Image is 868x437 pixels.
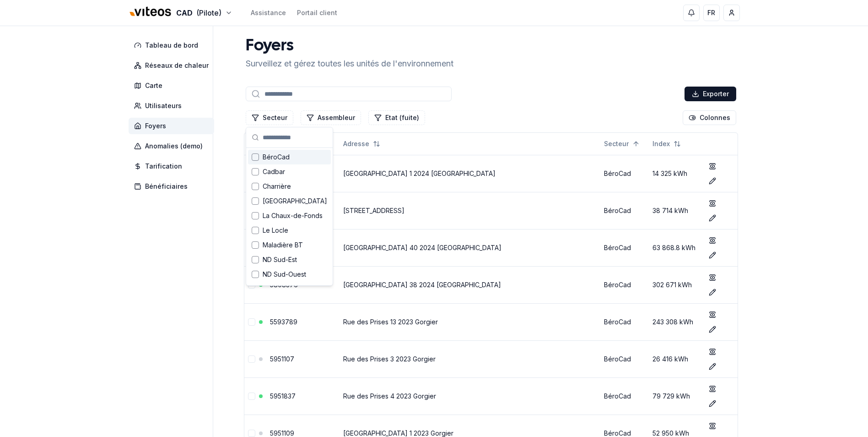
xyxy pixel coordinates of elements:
span: ND Sud-Ouest [263,270,306,279]
span: Carte [145,81,162,90]
button: CAD(Pilote) [129,3,232,23]
button: Not sorted. Click to sort ascending. [647,137,686,151]
a: 5951837 [270,392,296,400]
div: 302 671 kWh [652,280,698,290]
a: [STREET_ADDRESS] [343,207,404,214]
span: [GEOGRAPHIC_DATA] [263,284,327,294]
a: Anomalies (demo) [129,138,218,154]
span: CAD [176,7,193,18]
span: BéroCad [263,153,290,162]
span: Anomalies (demo) [145,142,203,151]
a: [GEOGRAPHIC_DATA] 1 2023 Gorgier [343,429,453,437]
a: Rue des Prises 4 2023 Gorgier [343,392,436,400]
h1: Foyers [246,37,453,55]
a: 5951109 [270,429,294,437]
span: Utilisateurs [145,101,182,110]
span: Secteur [604,139,629,148]
a: Bénéficiaires [129,178,218,195]
span: FR [707,8,715,17]
div: 63 868.8 kWh [652,243,698,252]
span: Bénéficiaires [145,182,188,191]
a: [GEOGRAPHIC_DATA] 38 2024 [GEOGRAPHIC_DATA] [343,281,501,289]
div: 243 308 kWh [652,317,698,327]
a: Rue des Prises 3 2023 Gorgier [343,355,436,363]
a: Tableau de bord [129,37,218,54]
div: 38 714 kWh [652,206,698,215]
td: BéroCad [600,155,649,192]
a: 5808376 [270,281,298,289]
button: Sorted ascending. Click to sort descending. [598,137,645,151]
div: 26 416 kWh [652,355,698,364]
span: Maladière BT [263,240,303,250]
span: ND Sud-Est [263,255,297,264]
td: BéroCad [600,303,649,340]
a: Foyers [129,118,218,134]
div: 14 325 kWh [652,169,698,178]
button: Filtrer les lignes [368,110,425,125]
a: Portail client [297,8,337,17]
td: BéroCad [600,340,649,377]
td: BéroCad [600,229,649,266]
button: Cocher les colonnes [683,110,736,125]
button: Filtrer les lignes [246,110,293,125]
span: Réseaux de chaleur [145,61,209,70]
button: Sélectionner la ligne [248,318,255,326]
td: BéroCad [600,266,649,303]
button: Exporter [685,87,736,101]
button: Sélectionner la ligne [248,430,255,437]
span: Tableau de bord [145,41,198,50]
span: [GEOGRAPHIC_DATA] [263,197,327,206]
img: Viteos - CAD Logo [129,1,173,23]
a: 5593789 [270,318,297,326]
span: La Chaux-de-Fonds [263,211,323,220]
span: Le Locle [263,226,288,235]
span: Foyers [145,121,166,131]
span: (Pilote) [196,7,221,18]
button: Not sorted. Click to sort ascending. [338,137,386,151]
span: Cadbar [263,167,285,176]
a: Rue des Prises 13 2023 Gorgier [343,318,438,326]
span: Index [652,139,670,148]
span: Adresse [343,139,369,148]
a: Utilisateurs [129,98,218,114]
a: Tarification [129,158,218,175]
a: Assistance [251,8,286,17]
div: 79 729 kWh [652,392,698,401]
p: Surveillez et gérez toutes les unités de l'environnement [246,57,453,70]
a: 5951107 [270,355,294,363]
td: BéroCad [600,377,649,415]
a: [GEOGRAPHIC_DATA] 40 2024 [GEOGRAPHIC_DATA] [343,244,501,251]
a: [GEOGRAPHIC_DATA] 1 2024 [GEOGRAPHIC_DATA] [343,169,496,177]
button: Sélectionner la ligne [248,393,255,400]
td: BéroCad [600,192,649,229]
a: Carte [129,77,218,94]
a: Réseaux de chaleur [129,57,218,74]
button: Sélectionner la ligne [248,355,255,363]
span: Charrière [263,182,291,191]
span: Tarification [145,162,182,171]
button: Filtrer les lignes [301,110,361,125]
button: FR [703,5,720,21]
